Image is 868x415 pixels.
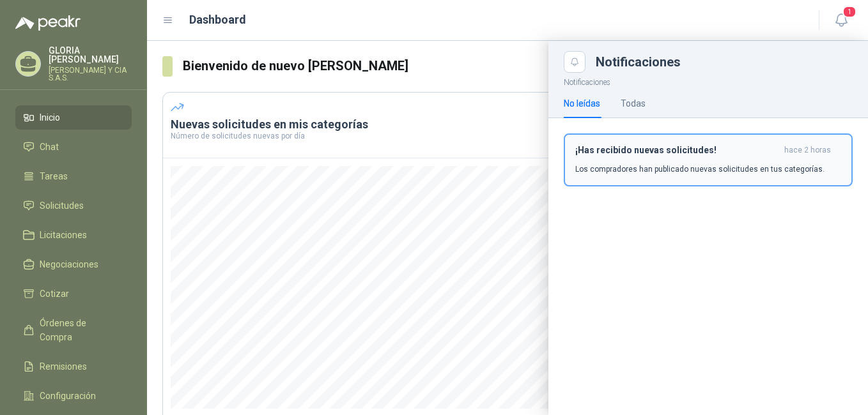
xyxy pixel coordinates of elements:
div: Todas [621,96,646,110]
a: Licitaciones [15,223,132,247]
a: Configuración [15,384,132,408]
a: Cotizar [15,282,132,306]
p: [PERSON_NAME] Y CIA S.A.S. [49,66,132,82]
div: No leídas [564,96,600,110]
span: Configuración [40,389,96,403]
span: Licitaciones [40,228,87,242]
span: Inicio [40,110,60,124]
a: Inicio [15,105,132,130]
p: GLORIA [PERSON_NAME] [49,46,132,64]
h3: ¡Has recibido nuevas solicitudes! [575,145,779,156]
h1: Dashboard [189,11,246,29]
a: Negociaciones [15,252,132,276]
span: Órdenes de Compra [40,316,120,344]
span: 1 [842,6,856,18]
span: Tareas [40,169,68,183]
p: Notificaciones [548,73,868,89]
p: Los compradores han publicado nuevas solicitudes en tus categorías. [575,163,825,175]
a: Remisiones [15,354,132,379]
span: Negociaciones [40,257,98,271]
button: 1 [830,9,853,32]
a: Chat [15,135,132,159]
a: Órdenes de Compra [15,311,132,349]
a: Tareas [15,164,132,188]
span: Remisiones [40,359,87,373]
span: Cotizar [40,287,69,301]
a: Solicitudes [15,193,132,218]
img: Logo peakr [15,15,81,31]
span: Solicitudes [40,199,84,213]
button: ¡Has recibido nuevas solicitudes!hace 2 horas Los compradores han publicado nuevas solicitudes en... [564,133,853,186]
span: Chat [40,140,59,154]
span: hace 2 horas [784,145,831,156]
div: Notificaciones [596,56,853,68]
button: Close [564,51,585,73]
